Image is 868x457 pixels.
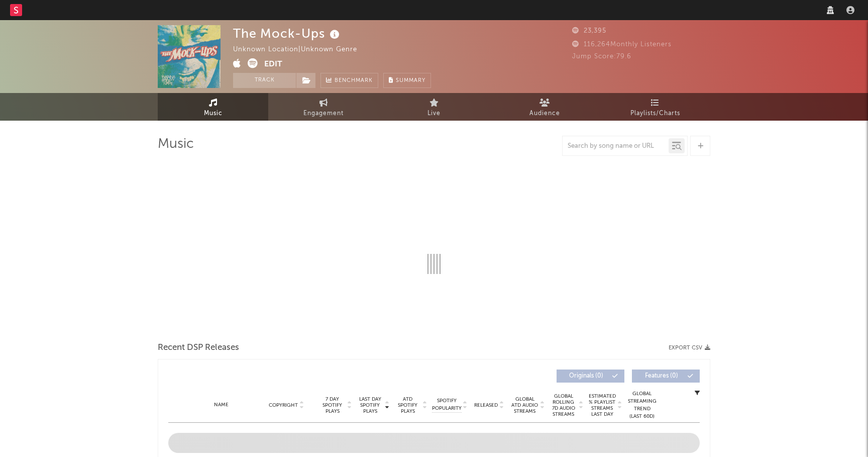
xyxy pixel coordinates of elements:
[572,53,631,60] span: Jump Score: 79.6
[379,93,489,121] a: Live
[320,73,378,88] a: Benchmark
[357,396,383,414] span: Last Day Spotify Plays
[233,44,380,56] div: Unknown Location | Unknown Genre
[557,370,624,383] button: Originals(0)
[638,373,685,379] span: Features ( 0 )
[474,402,498,408] span: Released
[394,396,421,414] span: ATD Spotify Plays
[269,402,298,408] span: Copyright
[630,108,680,120] span: Playlists/Charts
[268,93,379,121] a: Engagement
[563,142,669,150] input: Search by song name or URL
[600,93,710,121] a: Playlists/Charts
[158,342,239,354] span: Recent DSP Releases
[319,396,346,414] span: 7 Day Spotify Plays
[511,396,538,414] span: Global ATD Audio Streams
[669,345,710,351] button: Export CSV
[158,93,268,121] a: Music
[550,393,577,417] span: Global Rolling 7D Audio Streams
[335,75,373,87] span: Benchmark
[264,58,282,71] button: Edit
[383,73,431,88] button: Summary
[572,41,672,48] span: 116,264 Monthly Listeners
[572,28,606,34] span: 23,395
[233,73,296,88] button: Track
[303,108,344,120] span: Engagement
[188,401,254,409] div: Name
[396,78,425,83] span: Summary
[627,390,657,420] div: Global Streaming Trend (Last 60D)
[632,370,700,383] button: Features(0)
[204,108,223,120] span: Music
[588,393,616,417] span: Estimated % Playlist Streams Last Day
[233,25,342,42] div: The Mock-Ups
[489,93,600,121] a: Audience
[427,108,441,120] span: Live
[432,397,462,412] span: Spotify Popularity
[529,108,560,120] span: Audience
[563,373,609,379] span: Originals ( 0 )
